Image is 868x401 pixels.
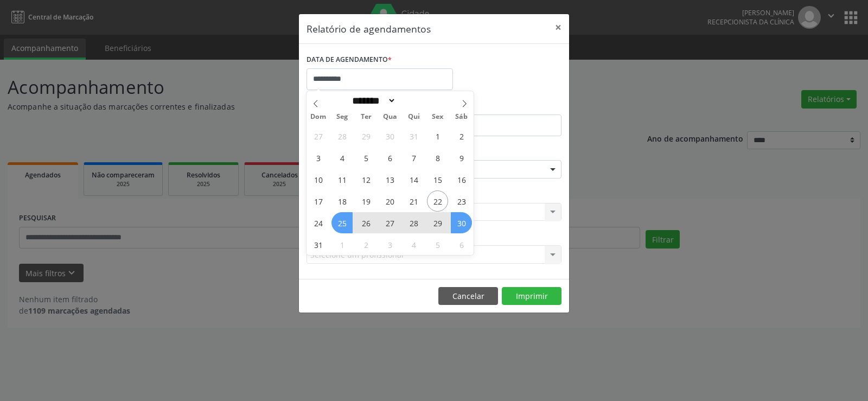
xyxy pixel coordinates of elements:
[547,14,569,41] button: Close
[354,113,378,120] span: Ter
[450,113,474,120] span: Sáb
[307,113,330,120] span: Dom
[330,113,354,120] span: Seg
[451,190,472,212] span: Agosto 23, 2025
[331,169,353,190] span: Agosto 11, 2025
[307,22,431,36] h5: Relatório de agendamentos
[379,234,400,255] span: Setembro 3, 2025
[403,147,424,168] span: Agosto 7, 2025
[402,113,426,120] span: Qui
[379,125,400,147] span: Julho 30, 2025
[355,125,376,147] span: Julho 29, 2025
[331,234,353,255] span: Setembro 1, 2025
[396,95,432,106] input: Year
[403,234,424,255] span: Setembro 4, 2025
[427,234,448,255] span: Setembro 5, 2025
[379,212,400,233] span: Agosto 27, 2025
[331,212,353,233] span: Agosto 25, 2025
[427,125,448,147] span: Agosto 1, 2025
[355,169,376,190] span: Agosto 12, 2025
[308,147,329,168] span: Agosto 3, 2025
[451,212,472,233] span: Agosto 30, 2025
[403,190,424,212] span: Agosto 21, 2025
[355,190,376,212] span: Agosto 19, 2025
[451,125,472,147] span: Agosto 2, 2025
[355,147,376,168] span: Agosto 5, 2025
[451,169,472,190] span: Agosto 16, 2025
[379,190,400,212] span: Agosto 20, 2025
[451,147,472,168] span: Agosto 9, 2025
[427,147,448,168] span: Agosto 8, 2025
[379,147,400,168] span: Agosto 6, 2025
[427,169,448,190] span: Agosto 15, 2025
[403,125,424,147] span: Julho 31, 2025
[308,234,329,255] span: Agosto 31, 2025
[348,95,396,106] select: Month
[502,287,561,305] button: Imprimir
[379,169,400,190] span: Agosto 13, 2025
[427,212,448,233] span: Agosto 29, 2025
[403,169,424,190] span: Agosto 14, 2025
[308,212,329,233] span: Agosto 24, 2025
[378,113,402,120] span: Qua
[427,190,448,212] span: Agosto 22, 2025
[308,169,329,190] span: Agosto 10, 2025
[308,190,329,212] span: Agosto 17, 2025
[437,98,561,114] label: ATÉ
[331,147,353,168] span: Agosto 4, 2025
[355,234,376,255] span: Setembro 2, 2025
[355,212,376,233] span: Agosto 26, 2025
[438,287,498,305] button: Cancelar
[403,212,424,233] span: Agosto 28, 2025
[331,190,353,212] span: Agosto 18, 2025
[307,52,392,68] label: DATA DE AGENDAMENTO
[451,234,472,255] span: Setembro 6, 2025
[308,125,329,147] span: Julho 27, 2025
[426,113,450,120] span: Sex
[331,125,353,147] span: Julho 28, 2025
